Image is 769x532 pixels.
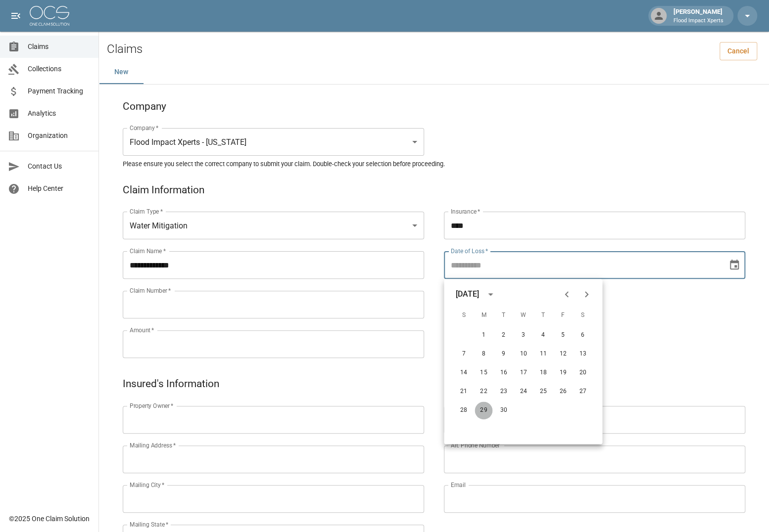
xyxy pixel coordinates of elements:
label: Date of Loss [451,247,488,255]
span: Friday [554,306,572,325]
div: [PERSON_NAME] [670,7,727,25]
button: 11 [534,345,552,363]
span: Organization [28,131,91,141]
span: Tuesday [494,306,512,325]
button: 28 [455,401,473,419]
div: © 2025 One Claim Solution [9,514,90,524]
label: Claim Name [130,247,166,255]
p: Flood Impact Xperts [673,17,723,25]
span: Sunday [455,306,473,325]
label: Mailing Address [130,441,176,449]
label: Insurance [451,207,480,216]
label: Property Owner [130,401,174,410]
label: Claim Type [130,207,163,216]
label: Mailing State [130,520,168,529]
label: Company [130,124,159,132]
label: Mailing City [130,481,165,489]
button: 12 [554,345,572,363]
span: Wednesday [514,306,532,325]
button: 23 [494,383,512,400]
h2: Claims [107,42,143,56]
button: 4 [534,326,552,344]
button: 25 [534,383,552,400]
label: Amount [130,326,154,334]
button: 2 [494,326,512,344]
div: [DATE] [456,288,479,300]
span: Claims [28,42,91,52]
span: Payment Tracking [28,86,91,96]
button: 19 [554,364,572,382]
div: Water Mitigation [123,212,424,239]
label: Claim Number [130,286,171,295]
button: Previous month [557,284,577,304]
button: 17 [514,364,532,382]
button: 22 [475,383,492,400]
button: 24 [514,383,532,400]
button: 29 [475,401,492,419]
span: Analytics [28,108,91,119]
button: 1 [475,326,492,344]
span: Monday [475,306,492,325]
button: 13 [574,345,591,363]
img: ocs-logo-white-transparent.png [30,6,69,26]
button: 5 [554,326,572,344]
button: calendar view is open, switch to year view [482,286,499,303]
button: 21 [455,383,473,400]
button: Choose date [724,255,744,275]
button: 27 [574,383,591,400]
span: Help Center [28,183,91,194]
button: 14 [455,364,473,382]
button: 16 [494,364,512,382]
button: 18 [534,364,552,382]
label: Alt. Phone Number [451,441,500,449]
button: 15 [475,364,492,382]
button: 8 [475,345,492,363]
button: 3 [514,326,532,344]
label: Email [451,481,466,489]
button: 7 [455,345,473,363]
button: 26 [554,383,572,400]
button: 9 [494,345,512,363]
button: open drawer [6,6,26,26]
button: 20 [574,364,591,382]
button: New [99,60,144,84]
button: 6 [574,326,591,344]
div: dynamic tabs [99,60,769,84]
button: 10 [514,345,532,363]
a: Cancel [720,42,757,60]
span: Collections [28,64,91,74]
h5: Please ensure you select the correct company to submit your claim. Double-check your selection be... [123,160,745,168]
span: Thursday [534,306,552,325]
span: Contact Us [28,161,91,172]
div: Flood Impact Xperts - [US_STATE] [123,128,424,156]
button: Next month [577,284,596,304]
span: Saturday [574,306,591,325]
button: 30 [494,401,512,419]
